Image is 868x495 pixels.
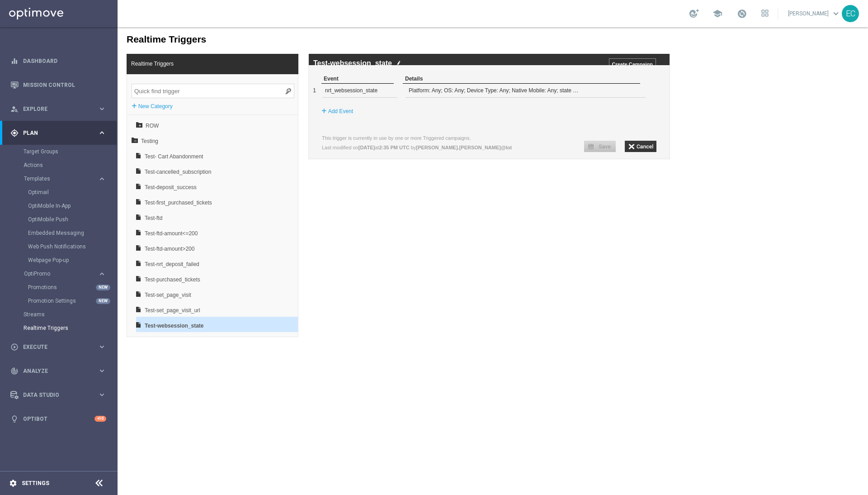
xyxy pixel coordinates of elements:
[98,366,106,375] i: keyboard_arrow_right
[21,75,55,84] label: New Category
[28,284,94,291] a: Promotions
[27,276,124,291] span: Test-set_page_visit_url
[27,286,124,292] div: Test-set_page_visit_url
[24,175,107,182] div: Templates keyboard_arrow_right
[24,267,117,308] div: OptiPromo
[98,105,106,113] i: keyboard_arrow_right
[28,243,94,250] a: Web Push Notifications
[28,189,94,196] a: Optimail
[23,407,94,431] a: Optibot
[196,32,274,40] label: Test-websession_state
[27,245,124,260] span: Test-purchased_tickets
[24,145,117,158] div: Target Groups
[27,291,124,306] span: Test-websession_state
[98,270,106,278] i: keyboard_arrow_right
[831,9,841,19] span: keyboard_arrow_down
[10,129,19,137] i: gps_fixed
[10,57,19,65] i: equalizer
[491,31,538,43] input: Create Campaign
[24,270,107,277] button: OptiPromo keyboard_arrow_right
[289,57,461,70] div: Platform: Any; OS: Any; Device Type: Any; Native Mobile: Any; state Equals close; first_event_ts:...
[23,73,106,97] a: Mission Control
[27,209,124,215] div: Test-ftd-amount<=200
[98,390,106,399] i: keyboard_arrow_right
[28,186,117,199] div: Optimail
[10,391,98,399] div: Data Studio
[23,130,98,136] span: Plan
[96,285,110,290] div: NEW
[24,176,98,181] div: Templates
[28,294,117,308] div: Promotion Settings
[241,118,257,123] b: [DATE]
[27,152,124,168] span: Test-deposit_success
[10,49,106,73] div: Dashboard
[27,137,124,152] span: Test-cancelled_subscription
[28,257,94,264] a: Webpage Pop-up
[10,81,107,89] button: Mission Control
[28,202,94,209] a: OptiMobile In-App
[23,49,106,73] a: Dashboard
[28,297,94,305] a: Promotion Settings
[28,91,125,106] span: ROW
[10,73,106,97] div: Mission Control
[24,162,94,169] a: Actions
[24,308,117,321] div: Streams
[98,343,106,351] i: keyboard_arrow_right
[23,368,98,374] span: Analyze
[28,216,94,223] a: OptiMobile Push
[10,367,107,375] button: track_changes Analyze keyboard_arrow_right
[10,343,98,351] div: Execute
[10,415,19,423] i: lightbulb
[27,240,124,246] div: Test-nrt_deposit_failed
[24,271,89,276] span: OptiPromo
[28,281,117,294] div: Promotions
[24,176,89,181] span: Templates
[27,122,124,137] span: Test- Cart Abandonment
[261,118,292,123] b: 2:35 PM UTC
[14,57,177,71] input: Quick find trigger
[28,199,117,213] div: OptiMobile In-App
[10,57,107,65] button: equalizer Dashboard
[98,129,106,137] i: keyboard_arrow_right
[10,343,19,351] i: play_circle_outline
[23,106,98,112] span: Explore
[94,416,106,422] div: +10
[10,105,98,113] div: Explore
[10,105,19,113] i: person_search
[10,391,107,399] button: Data Studio keyboard_arrow_right
[27,301,124,308] div: Test-websession_state
[27,163,124,169] div: Test-deposit_success
[27,229,124,245] span: Test-nrt_deposit_failed
[10,367,98,375] div: Analyze
[10,343,107,351] button: play_circle_outline Execute keyboard_arrow_right
[27,255,124,262] div: Test-purchased_tickets
[28,253,117,267] div: Webpage Pop-up
[10,129,107,137] button: gps_fixed Plan keyboard_arrow_right
[24,172,117,267] div: Templates
[98,175,106,183] i: keyboard_arrow_right
[23,344,98,350] span: Execute
[24,321,117,335] div: Realtime Triggers
[204,118,394,123] lable: Last modified on at by
[9,29,61,44] span: Realtime Triggers
[10,129,98,137] div: Plan
[27,260,124,276] span: Test-set_page_visit
[32,86,126,92] div: en_za_nrt_purchased_tickets_keno
[28,240,117,253] div: Web Push Notifications
[204,108,354,114] label: This trigger is currently in use by one or more Triggered campaigns.
[24,271,98,276] div: OptiPromo
[10,415,107,423] div: lightbulb Optibot +10
[27,178,124,185] div: Test-first_purchased_tickets
[24,106,123,122] span: Testing
[10,105,107,113] button: person_search Explore keyboard_arrow_right
[192,57,198,70] div: 1
[96,298,110,304] div: NEW
[10,367,19,375] i: track_changes
[27,148,124,154] div: Test-cancelled_subscription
